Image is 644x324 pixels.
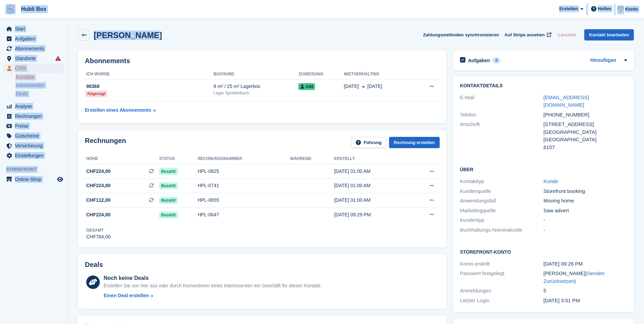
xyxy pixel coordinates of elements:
a: menu [3,24,64,34]
span: A34 [298,83,315,90]
a: Kunde [544,178,558,184]
div: Telefon [460,111,544,119]
span: Bezahlt [159,197,178,204]
h2: [PERSON_NAME] [94,31,162,40]
a: menu [3,131,64,141]
a: Rechnung erstellen [389,137,440,148]
div: Kundenquelle [460,187,544,195]
div: CHF784,00 [86,233,111,240]
a: Senden Zurücksetzen [544,270,605,284]
div: Anwendungsfall [460,197,544,205]
span: Helfen [598,5,611,12]
div: Passwort festgelegt [460,270,544,285]
div: Anschrift [460,121,544,151]
span: Analyse [15,102,56,111]
div: Letzter Login [460,297,544,305]
div: Marketingquelle [460,207,544,215]
div: Kundentyp [460,216,544,224]
div: Abgesagt [85,90,108,97]
h2: Rechnungen [85,137,126,148]
a: Hubli Box [18,3,49,15]
i: Es sind Fehler bei der Synchronisierung von Smart-Einträgen aufgetreten [55,56,61,61]
th: Buchung [214,69,298,80]
span: Konto [625,6,638,13]
span: CHF112,00 [86,197,111,204]
a: menu [3,64,64,73]
a: Einen Deal erstellen [104,292,321,299]
span: Gutscheine [15,131,56,141]
a: Führung [351,137,386,148]
a: Deals [16,90,64,97]
a: menu [3,34,64,43]
div: [STREET_ADDRESS] [544,121,627,128]
a: menu [3,141,64,150]
div: Saw advert [544,207,627,215]
a: [EMAIL_ADDRESS][DOMAIN_NAME] [544,94,589,108]
div: [GEOGRAPHIC_DATA] [544,136,627,144]
div: Erstellen eines Abonnements [85,107,151,114]
h2: Über [460,166,627,173]
span: Abonnements [15,44,56,53]
div: Lager Spreitenbach [214,90,298,96]
div: Storefront booking [544,187,627,195]
a: menu [3,111,64,121]
h2: Aufgaben [468,57,490,64]
th: Erstellt [334,154,410,164]
time: 2025-08-15 13:51:58 UTC [544,298,580,303]
th: Rechnungsnummer [198,154,290,164]
div: Erstellen Sie von hier aus oder durch Konvertieren eines Interessenten ein Geschäft für diesen Ko... [104,282,321,289]
div: - [544,216,627,224]
span: Interessenten [16,82,44,89]
div: Noch keine Deals [104,274,321,282]
h2: Deals [85,261,103,269]
span: [DATE] [367,83,382,90]
div: Buchhaltungs-Nominalcode [460,226,544,234]
span: Preise [15,121,56,131]
div: [DATE] 01:00 AM [334,197,410,204]
a: menu [3,102,64,111]
button: Zahlungsmethoden synchronisieren [423,29,499,40]
span: CHF224,00 [86,168,111,175]
div: Moving home [544,197,627,205]
th: ICH WÜRDE [85,69,214,80]
div: [DATE] 01:00 AM [334,168,410,175]
h2: Kontaktdetails [460,83,627,89]
th: Höhe [85,154,159,164]
th: Mietverhältnis [344,69,414,80]
span: Bezahlt [159,168,178,175]
div: [GEOGRAPHIC_DATA] [544,128,627,136]
h2: Abonnements [85,57,440,65]
div: Einen Deal erstellen [104,292,149,299]
span: Erstellen [559,5,578,12]
div: Anmeldungen [460,287,544,295]
a: Vorschau-Shop [56,175,64,183]
div: - [544,226,627,234]
div: HPL-0655 [198,197,290,204]
a: Auf Stripe ansehen [502,29,553,40]
span: Online-Shop [15,175,56,184]
div: 0 [493,57,500,64]
th: Zuweisung [298,69,344,80]
span: Bezahlt [159,182,178,189]
div: Gesamt [86,227,111,233]
img: stora-icon-8386f47178a22dfd0bd8f6a31ec36ba5ce8667c1dd55bd0f319d3a0aa187defe.svg [5,4,16,14]
span: Deals [16,91,28,97]
img: Luca Space4you [617,5,624,12]
span: Bezahlt [159,212,178,218]
span: ( ) [544,270,605,284]
h2: Storefront-Konto [460,248,627,255]
a: menu [3,44,64,53]
div: Kontakttyp [460,178,544,185]
div: [DATE] 09:29 PM [334,211,410,218]
span: Einstellungen [15,151,56,160]
div: [PHONE_NUMBER] [544,111,627,119]
a: Speisekarte [3,175,64,184]
div: 8157 [544,144,627,151]
a: Hinzufügen [590,57,616,65]
span: Start [15,24,56,34]
a: menu [3,151,64,160]
span: [DATE] [344,83,359,90]
span: CHF224,00 [86,211,111,218]
th: Während [290,154,334,164]
div: [DATE] 01:00 AM [334,182,410,189]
